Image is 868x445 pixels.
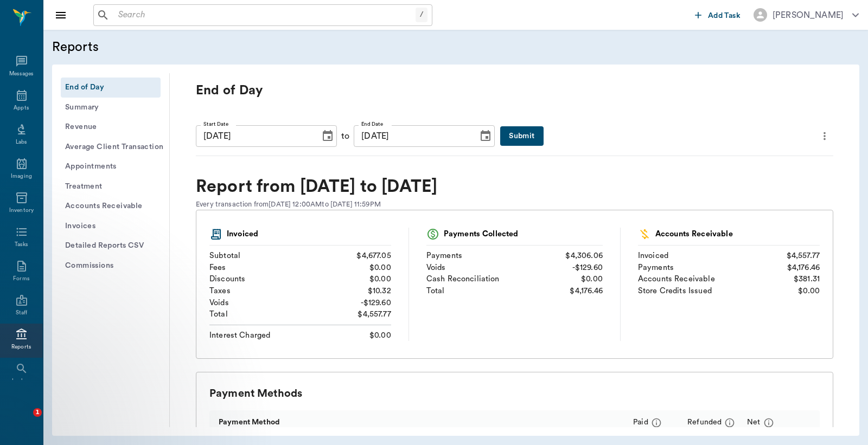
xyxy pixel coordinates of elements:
div: Appts [14,104,29,112]
div: Discounts [209,273,245,285]
button: Commissions [61,256,161,276]
button: Treatment [61,177,161,197]
div: to [341,130,349,143]
button: message [761,415,777,431]
div: Accounts Receivable [638,273,715,285]
button: Accounts Receivable [61,196,161,216]
div: Payments Collected [426,228,603,246]
button: Choose date, selected date is Sep 16, 2025 [475,125,496,147]
button: Choose date, selected date is Sep 16, 2025 [317,125,339,147]
button: Average Client Transaction [61,137,161,157]
div: Payment Method [219,407,280,437]
button: End of Day [61,78,161,98]
div: $4,306.06 [565,250,602,262]
div: $4,176.46 [787,262,820,274]
div: Voids [209,297,229,309]
div: Tasks [15,241,28,249]
div: $0.00 [369,330,391,341]
iframe: Intercom live chat [11,408,37,434]
button: Revenue [61,117,161,137]
div: Total [426,285,445,297]
div: Every transaction from [DATE] 12:00AM to [DATE] 11:59PM [196,199,833,210]
div: / [416,8,427,22]
div: [PERSON_NAME] [773,9,844,22]
p: End of Day [196,82,684,99]
button: more [816,127,833,145]
div: - $129.60 [361,297,391,309]
span: 1 [33,408,42,417]
div: Messages [9,70,34,78]
div: Payments [426,250,462,262]
button: Summary [61,98,161,118]
div: Inventory [9,207,34,215]
div: Report from [DATE] to [DATE] [196,173,833,199]
div: Payments [638,262,674,274]
div: $0.00 [369,273,391,285]
div: Accounts Receivable [638,228,820,246]
button: Invoices [61,216,161,236]
div: Payment Method [209,410,628,435]
button: [PERSON_NAME] [745,5,867,25]
button: Add Task [691,5,745,25]
div: $10.32 [368,285,391,297]
div: - $129.60 [572,262,603,274]
div: $0.00 [581,273,603,285]
input: Search [114,8,416,23]
button: Close drawer [50,4,72,26]
button: Appointments [61,157,161,177]
div: $4,557.77 [358,308,391,320]
div: Paid [633,407,665,437]
div: Store Credits Issued [638,285,712,297]
div: Refunded [687,407,736,437]
div: Labs [16,138,27,146]
div: $381.31 [794,273,820,285]
div: Staff [16,309,27,317]
h5: Reports [52,38,337,56]
div: Invoiced [209,228,391,246]
input: MM/DD/YYYY [196,125,312,147]
div: Voids [426,262,446,274]
div: $4,176.46 [570,285,602,297]
button: message [722,415,738,431]
button: message [648,415,665,431]
label: Start Date [203,120,229,128]
div: $4,677.05 [356,250,391,262]
div: $0.00 [369,262,391,274]
div: Fees [209,262,226,274]
div: $0.00 [798,285,820,297]
div: Interest Charged [209,330,270,341]
input: MM/DD/YYYY [354,125,470,147]
div: Forms [13,275,29,283]
div: $4,557.77 [787,250,820,262]
div: Imaging [11,172,32,180]
div: Subtotal [209,250,240,262]
div: Cash Reconciliation [426,273,500,285]
div: Payment Methods [209,385,820,402]
button: Submit [500,126,543,146]
div: Total [209,308,228,320]
div: Taxes [209,285,231,297]
button: Detailed Reports CSV [61,236,161,256]
div: Net [747,407,776,437]
iframe: Intercom notifications message [8,340,225,416]
label: End Date [361,120,383,128]
div: Invoiced [638,250,668,262]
